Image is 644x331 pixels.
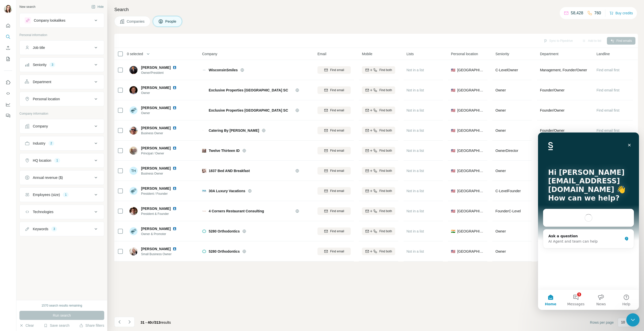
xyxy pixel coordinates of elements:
span: [PERSON_NAME] [141,146,171,151]
div: 2 [48,141,54,146]
span: Owner [495,169,506,173]
span: People [165,19,177,24]
span: Personal location [451,51,478,56]
span: 🇺🇸 [451,128,455,133]
span: Not in a list [407,189,424,193]
img: Avatar [129,147,138,155]
span: C-Level Founder [495,189,521,193]
div: 1570 search results remaining [42,303,82,308]
iframe: Intercom live chat [626,313,640,327]
span: Business Owner [141,171,183,176]
span: 31 - 40 [141,320,152,324]
h4: Search [114,6,638,13]
button: Find email [317,167,351,175]
span: 30A Luxury Vacations [209,188,245,193]
span: Find email [330,68,344,72]
span: 1837 Bed AND Breakfast [209,169,250,173]
img: LinkedIn logo [173,86,177,90]
span: Find both [379,209,392,213]
span: 🇮🇳 [451,229,455,234]
img: Logo of Twelve Thirteen ID [202,149,206,153]
iframe: Intercom live chat [538,133,639,310]
button: Seniority3 [20,59,104,71]
div: Department [33,79,51,84]
button: Dashboard [4,100,12,109]
button: Find email [317,147,351,154]
div: Industry [33,141,45,146]
span: Find email [330,128,344,133]
span: 5280 Orthodontics [209,249,240,254]
span: Seniority [495,51,509,56]
span: Find both [379,88,392,92]
span: results [141,320,171,324]
span: Rows per page [590,320,614,325]
span: of [152,320,155,324]
button: My lists [4,54,12,63]
img: LinkedIn logo [173,207,177,211]
p: Company information [19,111,104,116]
span: [GEOGRAPHIC_DATA] [457,88,484,93]
img: LinkedIn logo [173,126,177,130]
img: LinkedIn logo [173,146,177,150]
span: 🇺🇸 [451,148,455,153]
button: Find email [317,187,351,195]
span: 5280 Orthodontics [209,229,240,234]
span: 🇺🇸 [451,209,455,214]
button: Buy credits [609,10,633,17]
div: Technologies [33,209,53,214]
div: 1 [63,192,69,197]
p: 10 [621,320,625,325]
span: Owner & Promoter [141,232,183,236]
span: Owner [495,128,506,133]
div: 3 [49,62,55,67]
span: Find email [330,169,344,173]
span: Department [540,51,558,56]
span: Mobile [362,51,372,56]
button: Clear [19,323,34,328]
span: Twelve Thirteen ID [209,148,240,153]
span: Company [202,51,217,56]
span: Find both [379,229,392,234]
span: Owner [495,88,506,92]
button: Hide [88,3,107,11]
span: Not in a list [407,149,424,153]
span: Lists [407,51,414,56]
span: [PERSON_NAME] [141,166,171,171]
img: LinkedIn logo [173,247,177,251]
p: 760 [594,10,601,16]
button: Find email [317,86,351,94]
span: Owner [495,249,506,253]
span: Find email first [597,88,620,92]
button: Find both [362,66,395,74]
span: Not in a list [407,229,424,233]
button: Find both [362,248,395,255]
span: Owner/President [141,71,183,75]
button: Use Surfe API [4,89,12,98]
span: [PERSON_NAME] [141,125,171,130]
img: Logo of Exclusive Properties Isle of Palms SC [202,110,206,111]
button: Annual revenue ($) [20,172,104,184]
span: Find email [330,249,344,254]
div: Annual revenue ($) [33,175,63,180]
span: Find email [330,209,344,213]
span: Principal / Owner [141,151,183,156]
button: Use Surfe on LinkedIn [4,78,12,87]
img: Avatar [129,227,138,235]
span: Exclusive Properties [GEOGRAPHIC_DATA] SC [209,108,288,112]
span: Owner [495,229,506,233]
span: 🇺🇸 [451,108,455,113]
span: [PERSON_NAME] [141,206,171,211]
button: Feedback [4,111,12,120]
span: Not in a list [407,108,424,112]
button: Find both [362,207,395,215]
span: [PERSON_NAME] [141,246,171,251]
p: Personal information [19,33,104,37]
span: Management, Founder/Owner [540,68,587,73]
div: 3 [51,227,57,231]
